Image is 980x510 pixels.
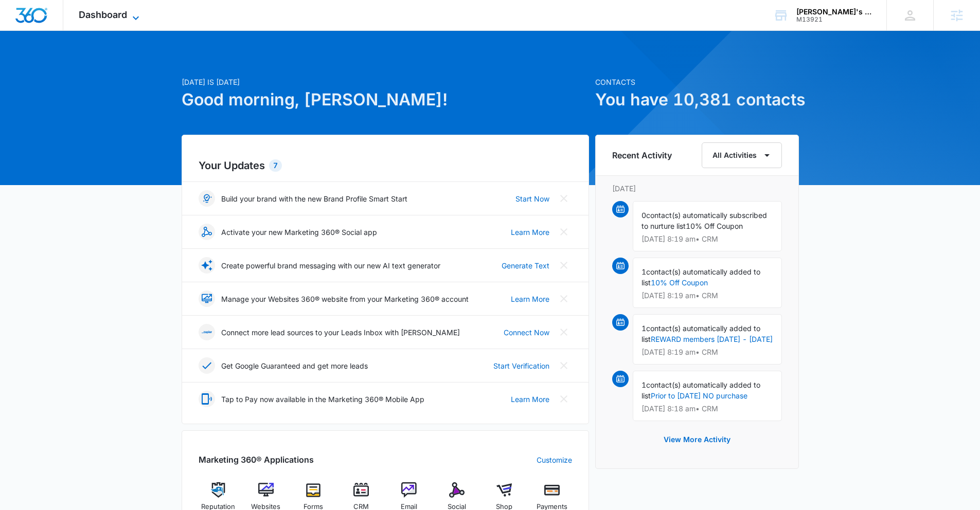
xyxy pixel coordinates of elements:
h2: Your Updates [199,158,572,173]
a: Learn More [511,294,549,304]
button: Close [556,190,572,207]
span: 1 [642,267,646,276]
p: Activate your new Marketing 360® Social app [221,227,377,238]
a: 10% Off Coupon [651,278,708,287]
p: Tap to Pay now available in the Marketing 360® Mobile App [221,394,424,405]
p: Get Google Guaranteed and get more leads [221,360,368,371]
button: View More Activity [653,427,741,452]
button: Close [556,391,572,407]
p: Connect more lead sources to your Leads Inbox with [PERSON_NAME] [221,327,460,338]
span: 10% Off Coupon [686,222,743,230]
p: [DATE] is [DATE] [182,77,589,87]
a: Start Now [515,193,549,204]
a: Customize [537,454,572,465]
div: 7 [269,159,282,172]
p: Build your brand with the new Brand Profile Smart Start [221,193,407,204]
a: Prior to [DATE] NO purchase [651,391,747,400]
p: [DATE] 8:19 am • CRM [642,292,773,299]
span: 1 [642,324,646,333]
p: [DATE] 8:18 am • CRM [642,405,773,412]
span: contact(s) automatically added to list [642,267,760,287]
div: account id [796,16,871,23]
span: contact(s) automatically added to list [642,380,760,400]
a: Start Verification [493,360,549,371]
p: [DATE] [612,183,782,194]
h1: You have 10,381 contacts [595,87,799,112]
span: 0 [642,211,646,220]
a: Generate Text [502,260,549,271]
a: Connect Now [504,327,549,338]
button: All Activities [702,142,782,168]
button: Close [556,324,572,340]
a: REWARD members [DATE] - [DATE] [651,335,773,343]
button: Close [556,290,572,307]
span: contact(s) automatically subscribed to nurture list [642,211,767,230]
button: Close [556,224,572,240]
a: Learn More [511,394,549,405]
p: [DATE] 8:19 am • CRM [642,235,773,243]
span: Dashboard [79,9,127,20]
h1: Good morning, [PERSON_NAME]! [182,87,589,112]
h2: Marketing 360® Applications [199,453,314,466]
p: Create powerful brand messaging with our new AI text generator [221,260,440,271]
h6: Recent Activity [612,149,672,161]
p: Manage your Websites 360® website from your Marketing 360® account [221,294,469,304]
button: Close [556,257,572,274]
a: Learn More [511,227,549,238]
button: Close [556,357,572,374]
div: account name [796,8,871,16]
span: 1 [642,380,646,389]
p: [DATE] 8:19 am • CRM [642,349,773,356]
span: contact(s) automatically added to list [642,324,760,343]
p: Contacts [595,77,799,87]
